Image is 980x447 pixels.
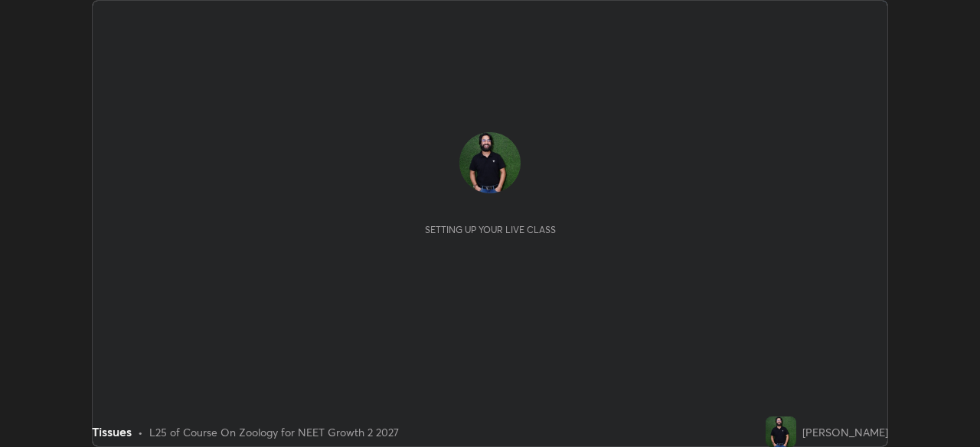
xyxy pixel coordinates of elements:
div: Setting up your live class [425,224,556,235]
div: Tissues [92,423,132,441]
div: • [138,424,143,440]
img: 8be69093bacc48d5a625170d7cbcf919.jpg [766,416,796,447]
div: [PERSON_NAME] [802,424,888,440]
div: L25 of Course On Zoology for NEET Growth 2 2027 [149,424,399,440]
img: 8be69093bacc48d5a625170d7cbcf919.jpg [459,132,521,193]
